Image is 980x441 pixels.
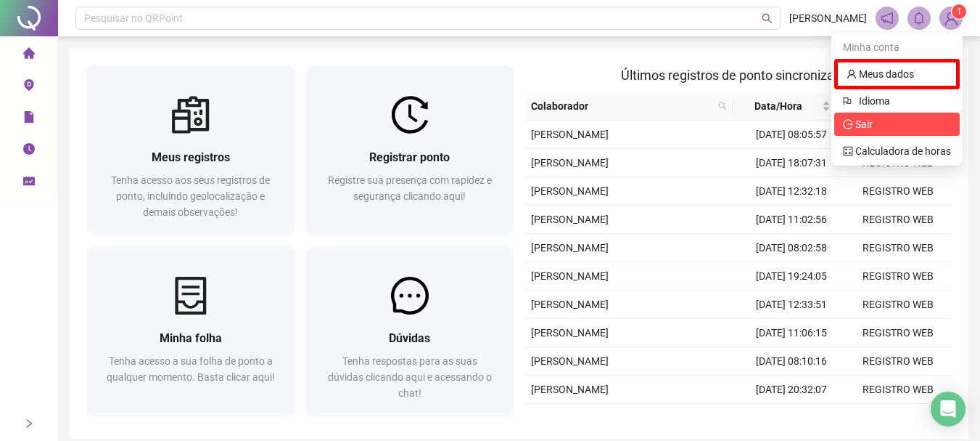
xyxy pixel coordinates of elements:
td: [DATE] 20:32:07 [738,376,844,404]
td: REGISTRO WEB [844,262,951,291]
td: REGISTRO WEB [844,291,951,319]
span: search [718,102,727,110]
td: [DATE] 11:06:15 [738,319,844,347]
span: Tenha acesso a sua folha de ponto a qualquer momento. Basta clicar aqui! [107,355,275,383]
span: [PERSON_NAME] [531,384,609,395]
span: Meus registros [152,150,230,164]
span: Últimos registros de ponto sincronizados [621,68,855,83]
td: REGISTRO WEB [844,319,951,347]
span: Registre sua presença com rapidez e segurança clicando aqui! [328,174,492,202]
td: REGISTRO WEB [844,234,951,262]
img: 90494 [940,7,962,29]
span: search [762,13,773,24]
span: [PERSON_NAME] [531,157,609,169]
a: Meus registrosTenha acesso aos seus registros de ponto, incluindo geolocalização e demais observa... [87,65,295,235]
td: [DATE] 12:32:18 [738,177,844,206]
span: Tenha respostas para as suas dúvidas clicando aqui e acessando o chat! [328,355,492,399]
a: DúvidasTenha respostas para as suas dúvidas clicando aqui e acessando o chat! [306,246,514,416]
span: notification [881,12,894,25]
td: REGISTRO WEB [844,347,951,376]
td: REGISTRO WEB [844,376,951,404]
a: Minha folhaTenha acesso a sua folha de ponto a qualquer momento. Basta clicar aqui! [87,246,295,416]
span: [PERSON_NAME] [789,10,867,26]
span: environment [23,73,35,102]
span: Colaborador [531,98,712,114]
span: [PERSON_NAME] [531,327,609,339]
td: [DATE] 08:10:16 [738,347,844,376]
span: [PERSON_NAME] [531,242,609,254]
span: Data/Hora [738,98,819,114]
div: Minha conta [834,36,960,59]
a: calculator Calculadora de horas [843,145,951,157]
span: [PERSON_NAME] [531,185,609,197]
span: Registrar ponto [369,150,450,164]
span: [PERSON_NAME] [531,299,609,310]
span: [PERSON_NAME] [531,270,609,282]
td: REGISTRO WEB [844,404,951,432]
td: [DATE] 08:02:58 [738,234,844,262]
span: flag [843,93,853,109]
span: 1 [957,7,962,17]
th: Data/Hora [733,92,836,121]
span: [PERSON_NAME] [531,214,609,225]
a: user Meus dados [847,68,914,80]
span: Idioma [859,93,942,109]
span: Sair [855,118,873,130]
span: Tenha acesso aos seus registros de ponto, incluindo geolocalização e demais observações! [111,174,270,218]
span: Minha folha [160,331,222,345]
span: file [23,105,35,134]
td: [DATE] 12:33:51 [738,291,844,319]
td: REGISTRO WEB [844,206,951,234]
span: home [23,41,35,70]
td: [DATE] 08:05:57 [738,121,844,149]
span: clock-circle [23,137,35,166]
sup: Atualize o seu contato no menu Meus Dados [952,4,966,19]
span: Dúvidas [389,331,430,345]
a: Registrar pontoRegistre sua presença com rapidez e segurança clicando aqui! [306,65,514,235]
td: [DATE] 11:02:56 [738,206,844,234]
span: [PERSON_NAME] [531,129,609,140]
td: REGISTRO WEB [844,177,951,206]
span: [PERSON_NAME] [531,355,609,367]
span: logout [843,119,853,129]
span: schedule [23,169,35,198]
td: [DATE] 12:03:17 [738,404,844,432]
td: [DATE] 18:07:31 [738,149,844,177]
span: search [715,95,730,117]
span: bell [913,12,926,25]
div: Open Intercom Messenger [931,392,965,426]
td: [DATE] 19:24:05 [738,262,844,291]
span: right [24,418,34,429]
